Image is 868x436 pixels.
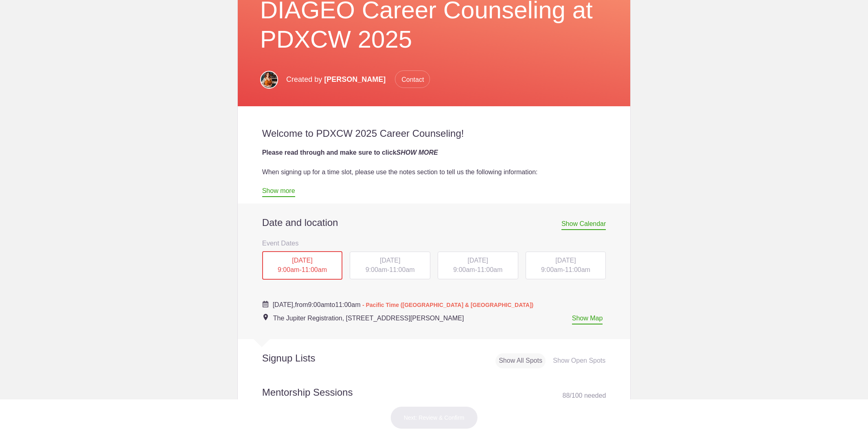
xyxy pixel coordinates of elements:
[477,266,502,273] span: 11:00am
[286,70,430,88] p: Created by
[525,251,607,280] button: [DATE] 9:00am-11:00am
[570,392,571,399] span: /
[262,167,606,177] div: When signing up for a time slot, please use the notes section to tell us the following information:
[555,257,576,264] span: [DATE]
[262,149,438,156] strong: Please read through and make sure to click
[468,257,488,264] span: [DATE]
[350,252,430,279] div: -
[495,353,546,368] div: Show All Spots
[262,187,295,197] a: Show more
[389,266,414,273] span: 11:00am
[262,127,606,140] h2: Welcome to PDXCW 2025 Career Counseling!
[362,302,533,308] span: - Pacific Time ([GEOGRAPHIC_DATA] & [GEOGRAPHIC_DATA])
[262,251,343,280] div: -
[380,257,400,264] span: [DATE]
[260,71,278,89] img: Headshot 2023.1
[565,266,590,273] span: 11:00am
[526,252,606,279] div: -
[292,257,312,264] span: [DATE]
[572,315,603,324] a: Show Map
[262,251,343,280] button: [DATE] 9:00am-11:00am
[273,315,464,322] span: The Jupiter Registration, [STREET_ADDRESS][PERSON_NAME]
[366,266,387,273] span: 9:00am
[335,301,360,308] span: 11:00am
[273,301,295,308] span: [DATE],
[308,301,329,308] span: 9:00am
[349,251,431,280] button: [DATE] 9:00am-11:00am
[390,406,478,429] button: Next: Review & Confirm
[302,266,327,273] span: 11:00am
[262,386,606,409] h2: Mentorship Sessions
[453,266,475,273] span: 9:00am
[395,70,430,88] span: Contact
[541,266,563,273] span: 9:00am
[262,217,606,229] h2: Date and location
[238,352,369,364] h2: Signup Lists
[262,301,269,307] img: Cal purple
[262,237,606,249] h3: Event Dates
[550,353,609,368] div: Show Open Spots
[273,301,534,308] span: from to
[324,75,386,83] span: [PERSON_NAME]
[278,266,299,273] span: 9:00am
[563,390,606,402] div: 88 100 needed
[561,220,606,230] span: Show Calendar
[437,251,519,280] button: [DATE] 9:00am-11:00am
[438,252,518,279] div: -
[263,314,268,320] img: Event location
[397,149,438,156] em: SHOW MORE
